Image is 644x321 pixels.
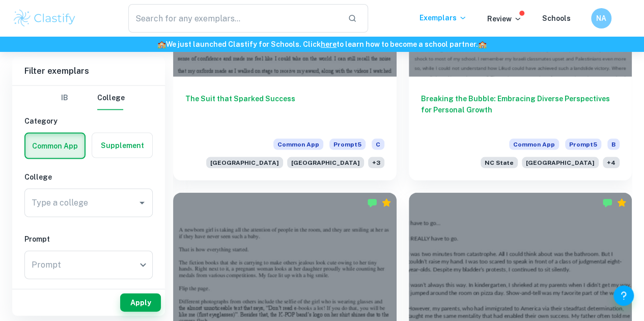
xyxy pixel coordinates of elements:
span: Prompt 5 [329,139,366,150]
button: NA [591,8,611,28]
h6: Breaking the Bubble: Embracing Diverse Perspectives for Personal Growth [421,93,620,127]
span: [GEOGRAPHIC_DATA] [206,157,283,168]
h6: Category [24,115,153,127]
span: B [607,139,620,150]
div: Filter type choice [52,86,125,110]
button: Help and Feedback [613,285,634,306]
span: C [372,139,384,150]
span: + 3 [368,157,384,168]
a: Schools [542,14,571,22]
button: Apply [120,294,161,312]
button: Open [135,196,149,210]
button: Common App [25,134,85,158]
a: here [321,40,337,48]
p: Review [487,13,522,24]
span: 🏫 [157,40,166,48]
span: Common App [273,139,323,150]
h6: Filter exemplars [12,57,165,85]
img: Marked [367,198,377,208]
h6: We just launched Clastify for Schools. Click to learn how to become a school partner. [2,39,642,50]
img: Clastify logo [12,8,77,28]
span: Common App [509,139,559,150]
span: Prompt 5 [565,139,601,150]
span: [GEOGRAPHIC_DATA] [287,157,364,168]
span: NC State [481,157,518,168]
img: Marked [602,198,612,208]
h6: NA [596,13,607,24]
h6: Prompt [24,234,153,245]
input: Search for any exemplars... [128,4,340,33]
h6: College [24,171,153,183]
button: IB [52,86,77,110]
span: + 4 [603,157,620,168]
button: Supplement [92,133,152,158]
p: Exemplars [419,12,467,23]
span: [GEOGRAPHIC_DATA] [522,157,599,168]
button: College [97,86,125,110]
span: 🏫 [478,40,487,48]
div: Premium [381,198,391,208]
div: Premium [617,198,627,208]
h6: The Suit that Sparked Success [185,93,384,127]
